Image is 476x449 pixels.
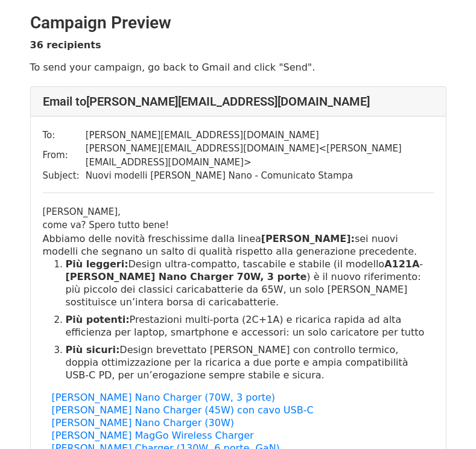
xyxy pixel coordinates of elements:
[43,218,434,232] div: come va? Spero tutto bene!
[43,169,86,183] td: Subject:
[66,313,434,339] p: Prestazioni multi-porta (2C+1A) e ricarica rapida ad alta efficienza per laptop, smartphone e acc...
[66,314,130,325] strong: Più potenti:
[66,258,434,308] p: Design ultra-compatto, tascabile e stabile (il modello - ) è il nuovo riferimento: più piccolo de...
[52,417,235,428] a: [PERSON_NAME] Nano Charger (30W)
[66,258,129,270] strong: Più leggeri:
[52,392,276,403] a: [PERSON_NAME] Nano Charger (70W, 3 porte)
[66,343,434,381] p: Design brevettato [PERSON_NAME] con controllo termico, doppia ottimizzazione per la ricarica a du...
[30,39,101,51] strong: 36 recipients
[384,258,419,270] b: A121A
[43,142,86,169] td: From:
[66,271,307,282] strong: [PERSON_NAME] Nano Charger 70W, 3 porte
[86,142,434,169] td: [PERSON_NAME][EMAIL_ADDRESS][DOMAIN_NAME] < [PERSON_NAME][EMAIL_ADDRESS][DOMAIN_NAME] >
[66,344,120,355] strong: Più sicuri:
[30,13,446,33] h2: Campaign Preview
[43,129,86,142] td: To:
[261,233,355,244] strong: [PERSON_NAME]:
[43,94,434,109] h4: Email to [PERSON_NAME][EMAIL_ADDRESS][DOMAIN_NAME]
[52,430,254,441] a: [PERSON_NAME] MagGo Wireless Charger
[86,169,434,183] td: Nuovi modelli [PERSON_NAME] Nano - Comunicato Stampa
[52,404,314,416] a: [PERSON_NAME] Nano Charger (45W) con cavo USB-C
[30,61,446,74] p: To send your campaign, go back to Gmail and click "Send".
[43,232,434,258] p: Abbiamo delle novità freschissime dalla linea sei nuovi modelli che segnano un salto di qualità r...
[86,129,434,142] td: [PERSON_NAME][EMAIL_ADDRESS][DOMAIN_NAME]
